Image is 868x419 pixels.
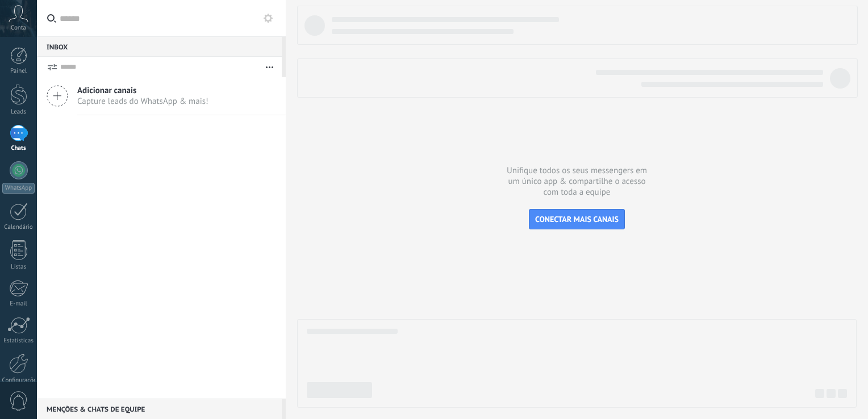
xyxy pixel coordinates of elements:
div: Chats [2,145,35,152]
div: Listas [2,263,35,271]
div: Estatísticas [2,337,35,345]
div: Configurações [2,377,35,384]
div: Painel [2,68,35,75]
span: Adicionar canais [77,85,208,96]
div: Inbox [37,36,282,57]
div: WhatsApp [2,183,35,194]
span: Capture leads do WhatsApp & mais! [77,96,208,107]
div: Leads [2,108,35,116]
span: Conta [11,24,26,32]
button: CONECTAR MAIS CANAIS [529,209,625,229]
div: Calendário [2,224,35,231]
span: CONECTAR MAIS CANAIS [535,214,619,224]
div: Menções & Chats de equipe [37,399,282,419]
div: E-mail [2,300,35,308]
